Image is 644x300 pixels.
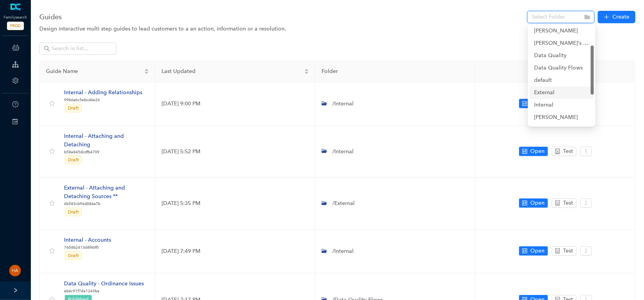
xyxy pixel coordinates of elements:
span: /Internal [331,248,354,254]
span: folder-open [322,148,327,154]
span: Test [563,247,573,255]
button: robotTest [552,147,577,156]
div: [PERSON_NAME] [534,27,589,35]
span: search [44,46,50,52]
div: Internal - Attaching and Detaching [64,132,149,149]
span: setting [12,78,19,84]
span: Create [612,13,629,21]
td: [DATE] 5:52 PM [155,126,315,178]
span: Last Updated [162,67,303,76]
div: Internal [534,101,589,109]
span: star [49,100,55,107]
div: Internal - Adding Relationships [64,88,142,97]
div: [PERSON_NAME]'s Test Folder [534,39,589,47]
button: controlOpen [519,99,548,108]
p: 6b583cb96d084a7b [64,201,149,207]
div: Joseph Testing [529,124,594,136]
button: robotTest [552,198,577,208]
button: more [580,147,592,156]
div: Data Quality [529,49,594,62]
span: star [49,148,55,154]
span: control [522,149,528,154]
th: Last Updated [155,61,315,82]
span: folder-open [322,248,327,254]
span: robot [555,149,560,154]
span: folder [584,14,590,20]
div: Design interactive multi step guides to lead customers to a an action, information or a resolution. [39,25,636,33]
span: folder-open [322,200,327,206]
div: Daniel [529,25,594,37]
span: robot [555,248,560,254]
span: robot [555,200,560,206]
div: Internal [529,99,594,111]
div: Data Quality - Ordinance Issues [64,280,149,288]
p: 99b6a6c5ebcd4e26 [64,97,142,103]
span: Open [531,199,545,207]
span: Guide Name [46,67,143,76]
span: Test [563,147,573,156]
div: Data Quality Flows [529,62,594,74]
span: /Internal [331,100,354,107]
div: default [534,76,589,85]
td: [DATE] 7:49 PM [155,230,315,273]
span: star [49,200,55,207]
span: star [49,248,55,254]
td: [DATE] 5:35 PM [155,178,315,230]
div: default [529,74,594,86]
span: Guides [39,11,62,23]
span: more [583,200,589,206]
span: Draft [68,209,79,215]
span: PROD [7,22,24,30]
span: Open [531,247,545,255]
button: controlOpen [519,147,548,156]
span: Test [563,199,573,207]
p: 7604b2413d4f46f0 [64,244,111,251]
div: External [534,88,589,97]
div: Daniel's Test Folder [529,37,594,49]
span: question-circle [12,101,19,107]
button: controlOpen [519,246,548,256]
td: [DATE] 9:00 PM [155,82,315,126]
div: [PERSON_NAME] [534,113,589,122]
span: control [522,101,528,106]
th: Actions [475,61,636,82]
button: controlOpen [519,198,548,208]
button: robotTest [552,246,577,256]
span: plus [604,14,609,20]
span: folder-open [322,101,327,106]
button: more [580,246,592,256]
th: Guide Name [40,61,155,82]
div: Internal - Accounts [64,236,111,244]
div: External - Attaching and Detaching Sources ** [64,184,149,201]
button: plusCreate [598,11,636,23]
span: /Internal [331,148,354,155]
span: more [583,149,589,154]
th: Folder [315,61,475,82]
input: Search in list... [52,44,106,53]
span: Draft [68,157,79,163]
div: External [529,86,594,99]
div: Data Quality [534,51,589,60]
img: 02dcd0b1d16719367961de209a1f996b [9,265,21,276]
span: Draft [68,253,79,258]
button: more [580,198,592,208]
p: b58e845dcdfb4709 [64,149,149,155]
span: control [522,200,528,206]
div: Data Quality Flows [534,64,589,72]
span: Open [531,147,545,156]
p: eb4c91f74e1243ba [64,288,149,294]
span: control [522,248,528,254]
span: /External [331,200,355,207]
span: more [583,248,589,254]
div: Jennifer [529,111,594,124]
span: Draft [68,105,79,111]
